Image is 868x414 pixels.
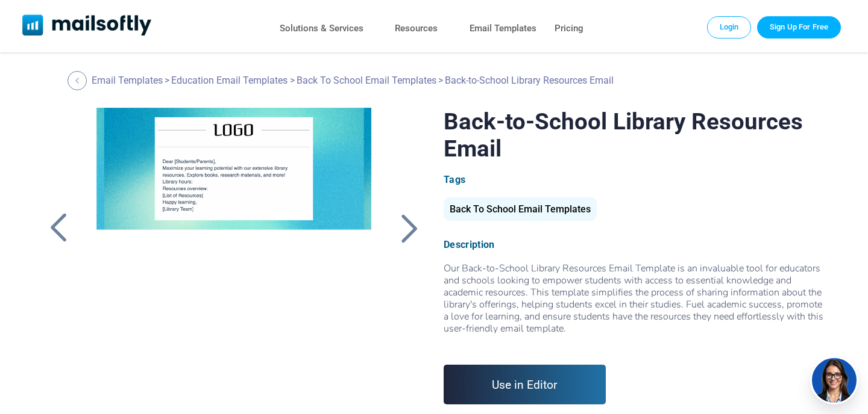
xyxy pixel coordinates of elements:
div: Tags [444,174,825,185]
a: Mailsoftly [22,14,152,38]
a: Email Templates [92,75,163,86]
div: Description [444,239,825,250]
a: Solutions & Services [280,20,363,37]
a: Education Email Templates [171,75,288,86]
a: Use in Editor [444,365,606,404]
a: Back To School Email Templates [444,208,597,214]
h1: Back-to-School Library Resources Email [444,108,825,162]
a: Email Templates [470,20,536,37]
a: Login [707,16,752,38]
div: Back To School Email Templates [444,197,597,221]
a: Resources [395,20,438,37]
a: Back To School Email Templates [297,75,436,86]
a: Back-to-School Library Resources Email [81,108,386,409]
a: Trial [757,16,841,38]
div: Our Back-to-School Library Resources Email Template is an invaluable tool for educators and schoo... [444,262,825,347]
a: Back [43,212,74,244]
a: Back [68,71,90,90]
a: Back [394,212,424,244]
a: Pricing [555,20,583,37]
